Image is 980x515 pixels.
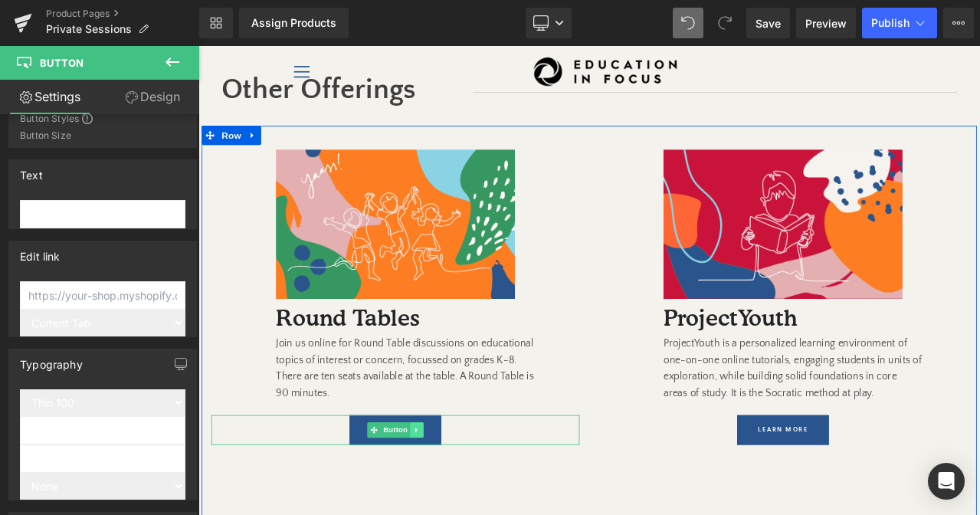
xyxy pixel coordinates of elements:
[251,17,336,29] div: Assign Products
[710,8,740,38] button: Redo
[805,15,847,31] span: Preview
[20,281,185,310] input: https://your-shop.myshopify.com
[20,130,185,141] div: Button Size
[46,23,132,35] span: Private Sessions
[20,349,83,371] div: Typography
[552,300,912,344] h3: ProjectYouth
[943,8,974,38] button: More
[179,438,288,474] a: LEARN MORE
[796,8,856,38] a: Preview
[216,447,251,465] span: Button
[92,300,452,344] h3: Round Tables
[20,160,43,182] div: Text
[20,241,61,263] div: Edit link
[46,8,199,20] a: Product Pages
[673,8,703,38] button: Undo
[871,17,910,29] span: Publish
[928,463,965,500] div: Open Intercom Messenger
[199,8,233,38] a: New Library
[103,80,202,114] a: Design
[552,344,858,422] p: ProjectYouth is a personalized learning environment of one-on-one online tutorials, engaging stud...
[24,95,54,118] span: Row
[755,15,781,31] span: Save
[27,33,257,71] b: Other Offerings
[92,344,398,422] p: Join us online for Round Table discussions on educational topics of interest or concern, focussed...
[20,112,185,124] div: Button Styles
[862,8,937,38] button: Publish
[54,95,74,118] a: Expand / Collapse
[251,447,267,465] a: Expand / Collapse
[639,438,748,474] a: LEARN MORE
[40,57,84,69] span: Button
